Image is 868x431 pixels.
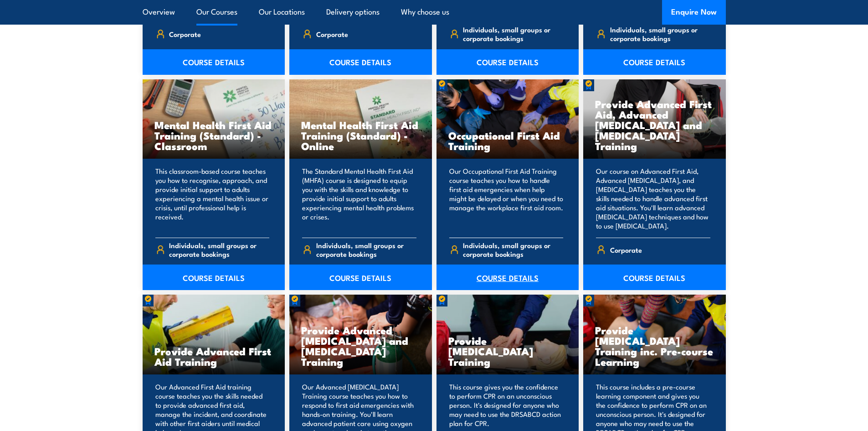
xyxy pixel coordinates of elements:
a: COURSE DETAILS [437,49,579,75]
h3: Mental Health First Aid Training (Standard) - Online [301,119,420,151]
p: This classroom-based course teaches you how to recognise, approach, and provide initial support t... [155,166,270,230]
span: Corporate [169,27,201,41]
span: Individuals, small groups or corporate bookings [463,25,563,42]
h3: Provide Advanced First Aid, Advanced [MEDICAL_DATA] and [MEDICAL_DATA] Training [595,99,714,151]
h3: Provide [MEDICAL_DATA] Training [448,335,567,367]
h3: Mental Health First Aid Training (Standard) - Classroom [154,119,273,151]
h3: Provide Advanced First Aid Training [154,346,273,367]
p: The Standard Mental Health First Aid (MHFA) course is designed to equip you with the skills and k... [302,166,416,230]
span: Individuals, small groups or corporate bookings [316,241,416,258]
h3: Provide Advanced [MEDICAL_DATA] and [MEDICAL_DATA] Training [301,325,420,367]
span: Individuals, small groups or corporate bookings [463,241,563,258]
a: COURSE DETAILS [289,49,432,75]
p: Our Occupational First Aid Training course teaches you how to handle first aid emergencies when h... [449,166,564,230]
p: Our course on Advanced First Aid, Advanced [MEDICAL_DATA], and [MEDICAL_DATA] teaches you the ski... [596,166,710,230]
h3: Provide [MEDICAL_DATA] Training inc. Pre-course Learning [595,325,714,367]
span: Corporate [316,27,348,41]
span: Individuals, small groups or corporate bookings [610,25,710,42]
a: COURSE DETAILS [143,49,285,75]
a: COURSE DETAILS [289,265,432,290]
span: Individuals, small groups or corporate bookings [169,241,269,258]
h3: Occupational First Aid Training [448,130,567,151]
a: COURSE DETAILS [583,49,726,75]
a: COURSE DETAILS [143,265,285,290]
a: COURSE DETAILS [437,265,579,290]
a: COURSE DETAILS [583,265,726,290]
span: Corporate [610,243,642,257]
